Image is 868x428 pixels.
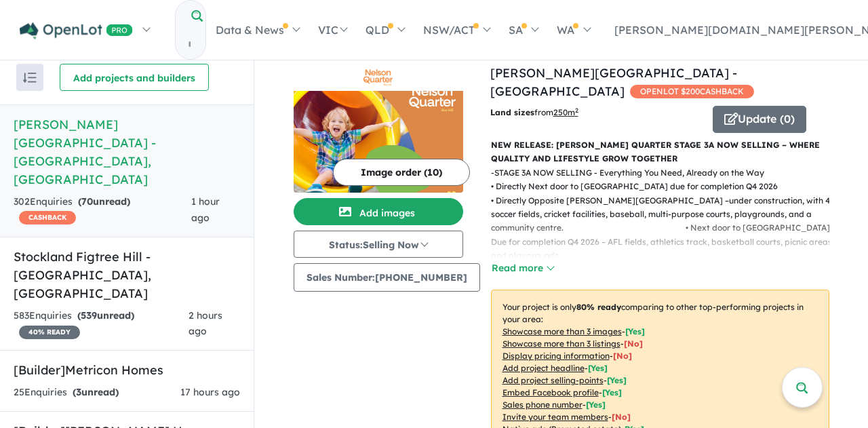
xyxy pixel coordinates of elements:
u: Add project selling-points [502,375,604,385]
sup: 2 [575,106,578,114]
span: 3 [76,386,81,398]
u: Add project headline [502,363,585,373]
a: Nelson Quarter Estate - Box Hill LogoNelson Quarter Estate - Box Hill [294,64,463,193]
button: Read more [491,260,555,276]
a: Data & News [206,6,309,54]
span: [ No ] [613,351,632,361]
span: [ Yes ] [602,387,622,397]
p: NEW RELEASE: [PERSON_NAME] QUARTER STAGE 3A NOW SELLING – WHERE QUALITY AND LIFESTYLE GROW TOGETHER [491,138,829,166]
button: Sales Number:[PHONE_NUMBER] [294,263,480,292]
span: 1 hour ago [191,195,220,224]
button: Status:Selling Now [294,231,463,258]
img: Nelson Quarter Estate - Box Hill Logo [299,69,458,85]
button: Update (0) [713,106,806,133]
span: 17 hours ago [180,386,240,398]
span: [ Yes ] [586,400,606,410]
span: [ Yes ] [607,375,627,385]
a: VIC [309,6,356,54]
u: Embed Facebook profile [502,387,599,397]
button: Add projects and builders [60,64,209,91]
strong: ( unread) [73,386,119,398]
u: 250 m [553,107,578,117]
u: Display pricing information [502,351,610,361]
span: 2 hours ago [189,309,222,338]
h5: [Builder] Metricon Homes [14,361,240,379]
u: Invite your team members [502,412,608,422]
img: Openlot PRO Logo White [20,22,133,39]
span: [ No ] [612,412,631,422]
h5: [PERSON_NAME][GEOGRAPHIC_DATA] - [GEOGRAPHIC_DATA] , [GEOGRAPHIC_DATA] [14,115,240,189]
h5: Stockland Figtree Hill - [GEOGRAPHIC_DATA] , [GEOGRAPHIC_DATA] [14,248,240,303]
strong: ( unread) [78,195,130,208]
a: WA [547,6,599,54]
p: - STAGE 3A NOW SELLING - Everything You Need, Already on the Way • Directly Next door to [GEOGRAP... [491,166,840,305]
a: NSW/ACT [414,6,499,54]
span: 40 % READY [19,326,80,339]
button: Add images [294,198,463,225]
a: SA [499,6,547,54]
strong: ( unread) [77,309,134,322]
b: Land sizes [490,107,534,117]
u: Sales phone number [502,400,583,410]
span: OPENLOT $ 200 CASHBACK [630,85,754,98]
span: 539 [81,309,97,322]
div: 302 Enquir ies [14,194,191,227]
img: Nelson Quarter Estate - Box Hill [294,91,463,193]
p: from [490,106,703,119]
span: [ Yes ] [588,363,608,373]
u: Showcase more than 3 images [502,326,622,336]
span: [ Yes ] [625,326,645,336]
b: 80 % ready [576,302,621,312]
span: [ No ] [624,338,643,349]
a: QLD [356,6,414,54]
button: Image order (10) [333,159,470,186]
div: 25 Enquir ies [14,385,119,401]
input: Try estate name, suburb, builder or developer [176,30,203,59]
a: [PERSON_NAME][GEOGRAPHIC_DATA] - [GEOGRAPHIC_DATA] [490,65,737,99]
span: CASHBACK [19,211,76,225]
div: 583 Enquir ies [14,308,189,341]
span: 70 [81,195,93,208]
img: sort.svg [23,73,37,83]
u: Showcase more than 3 listings [502,338,620,349]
